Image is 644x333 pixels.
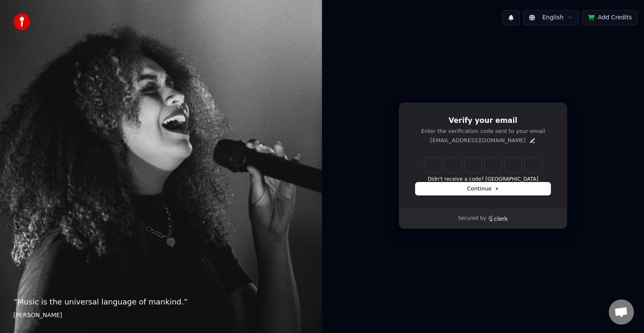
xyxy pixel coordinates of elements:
[428,176,538,183] button: Didn't receive a code? [GEOGRAPHIC_DATA]
[415,116,551,126] h1: Verify your email
[430,137,525,144] p: [EMAIL_ADDRESS][DOMAIN_NAME]
[458,215,486,222] p: Secured by
[488,216,508,221] a: Clerk logo
[13,311,309,320] footer: [PERSON_NAME]
[13,296,309,308] p: “ Music is the universal language of mankind. ”
[424,158,542,173] input: Enter verification code
[415,182,551,195] button: Continue
[415,127,551,135] p: Enter the verification code sent to your email
[467,185,499,193] span: Continue
[529,137,536,144] button: Edit
[582,10,637,25] button: Add Credits
[13,13,30,30] img: youka
[609,299,634,325] div: Open chat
